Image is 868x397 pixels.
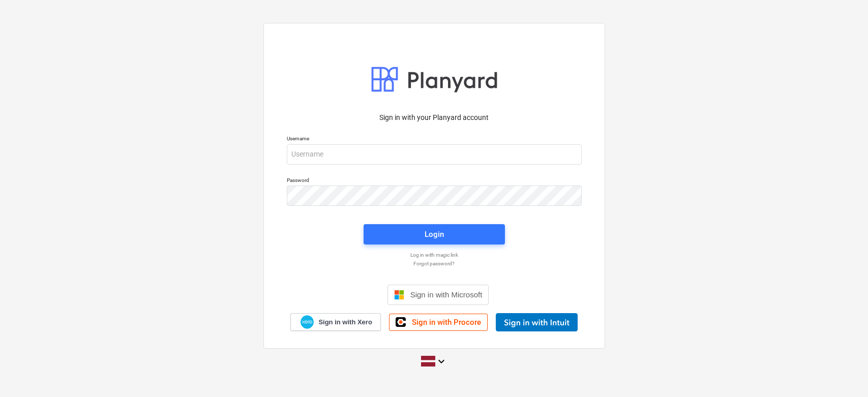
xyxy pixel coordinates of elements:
a: Sign in with Xero [290,313,381,331]
a: Sign in with Procore [389,314,488,331]
button: Login [364,224,505,245]
a: Log in with magic link [282,252,587,258]
i: keyboard_arrow_down [435,355,447,368]
input: Username [287,144,582,165]
span: Sign in with Procore [412,318,481,327]
p: Password [287,177,582,186]
span: Sign in with Xero [318,318,372,327]
a: Forgot password? [282,260,587,267]
img: Xero logo [301,315,314,329]
div: Login [425,228,444,241]
p: Sign in with your Planyard account [287,112,582,123]
span: Sign in with Microsoft [410,290,483,299]
p: Username [287,135,582,144]
img: Microsoft logo [394,290,404,300]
